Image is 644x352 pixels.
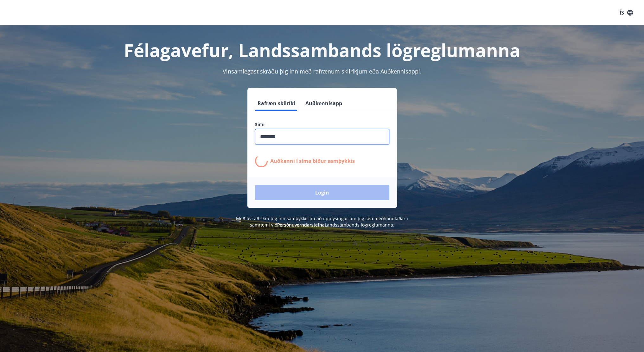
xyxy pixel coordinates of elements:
button: Auðkennisapp [303,96,345,111]
p: Auðkenni í síma bíður samþykkis [270,157,355,164]
label: Sími [255,121,389,128]
button: ÍS [616,7,636,18]
button: Rafræn skilríki [255,96,298,111]
span: Með því að skrá þig inn samþykkir þú að upplýsingar um þig séu meðhöndlaðar í samræmi við Landssa... [236,215,408,228]
a: Persónuverndarstefna [277,222,325,228]
span: Vinsamlegast skráðu þig inn með rafrænum skilríkjum eða Auðkennisappi. [223,67,422,75]
h1: Félagavefur, Landssambands lögreglumanna [102,38,543,62]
